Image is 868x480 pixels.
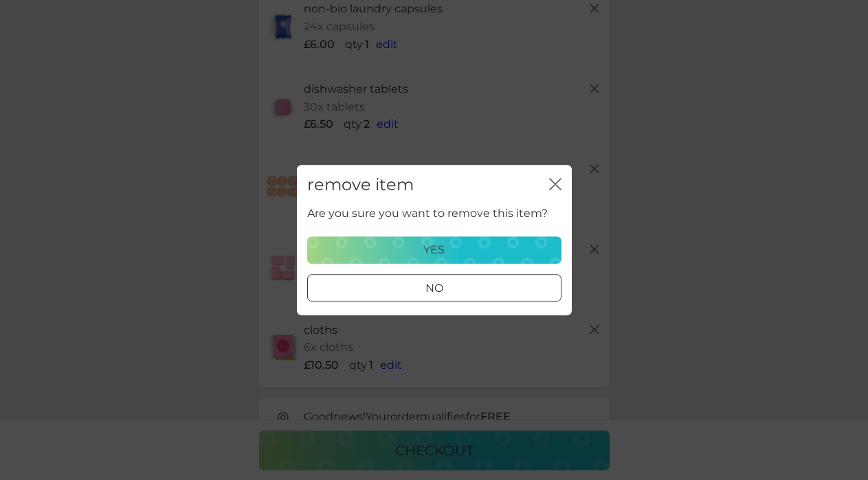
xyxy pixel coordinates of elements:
p: yes [423,241,445,259]
p: no [425,279,443,297]
button: close [549,178,561,192]
button: yes [307,236,561,264]
p: Are you sure you want to remove this item? [307,205,548,223]
h2: remove item [307,175,414,195]
button: no [307,274,561,301]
